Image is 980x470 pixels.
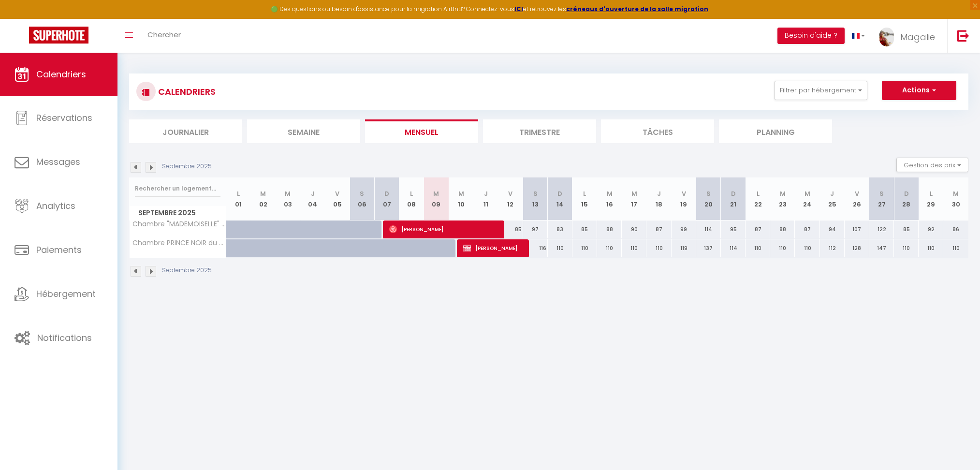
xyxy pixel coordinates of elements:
button: Gestion des prix [896,158,968,172]
abbr: V [335,189,339,198]
div: 110 [746,239,770,257]
abbr: M [285,189,291,198]
abbr: L [930,189,933,198]
abbr: S [533,189,538,198]
span: [PERSON_NAME] [389,220,496,238]
div: 110 [770,239,795,257]
a: ICI [514,5,523,13]
div: 147 [869,239,894,257]
span: Hébergement [36,288,96,300]
th: 03 [276,177,300,220]
a: ... Magalie [872,19,947,53]
div: 87 [795,220,819,238]
abbr: D [384,189,389,198]
span: Notifications [37,332,92,344]
div: 87 [746,220,770,238]
abbr: D [731,189,736,198]
div: 83 [548,220,572,238]
div: 110 [646,239,671,257]
button: Filtrer par hébergement [775,81,867,100]
img: logout [957,29,969,42]
p: Septembre 2025 [162,162,212,171]
th: 27 [869,177,894,220]
span: Septembre 2025 [130,206,226,220]
abbr: M [631,189,637,198]
a: Chercher [140,19,188,53]
abbr: D [557,189,562,198]
div: 85 [572,220,597,238]
div: 94 [820,220,845,238]
th: 21 [721,177,746,220]
div: 110 [597,239,622,257]
th: 15 [572,177,597,220]
div: 107 [845,220,869,238]
input: Rechercher un logement... [135,180,220,197]
th: 08 [399,177,424,220]
abbr: M [804,189,810,198]
abbr: M [953,189,959,198]
a: créneaux d'ouverture de la salle migration [566,5,708,13]
img: ... [879,28,894,46]
th: 10 [449,177,473,220]
abbr: M [433,189,439,198]
th: 28 [894,177,919,220]
div: 110 [894,239,919,257]
th: 30 [943,177,968,220]
li: Mensuel [365,119,478,143]
div: 110 [622,239,646,257]
th: 16 [597,177,622,220]
abbr: L [237,189,240,198]
img: Super Booking [29,27,88,44]
span: Chambre "MADEMOISELLE" du Château Lamothe du Prince noir, Piscine & Luxe [131,220,228,228]
div: 114 [721,239,746,257]
th: 23 [770,177,795,220]
th: 07 [375,177,399,220]
th: 12 [498,177,523,220]
div: 110 [548,239,572,257]
div: 86 [943,220,968,238]
abbr: J [484,189,488,198]
div: 112 [820,239,845,257]
abbr: J [657,189,661,198]
abbr: M [260,189,266,198]
div: 128 [845,239,869,257]
abbr: L [583,189,586,198]
button: Actions [882,81,956,100]
abbr: S [879,189,884,198]
th: 05 [325,177,350,220]
div: 85 [498,220,523,238]
li: Trimestre [483,119,596,143]
abbr: M [780,189,786,198]
li: Tâches [601,119,714,143]
abbr: D [904,189,909,198]
abbr: V [855,189,859,198]
div: 110 [572,239,597,257]
div: 137 [696,239,721,257]
div: 97 [523,220,548,238]
abbr: L [410,189,413,198]
th: 06 [350,177,374,220]
div: 119 [672,239,696,257]
div: 95 [721,220,746,238]
th: 04 [300,177,325,220]
abbr: J [830,189,834,198]
th: 22 [746,177,770,220]
li: Semaine [247,119,360,143]
abbr: V [508,189,512,198]
abbr: S [706,189,711,198]
p: Septembre 2025 [162,266,212,275]
div: 110 [943,239,968,257]
span: Réservations [36,112,92,124]
th: 29 [919,177,943,220]
h3: CALENDRIERS [156,81,216,103]
button: Besoin d'aide ? [777,28,845,44]
abbr: L [757,189,760,198]
span: Chercher [147,29,181,40]
div: 116 [523,239,548,257]
abbr: S [360,189,364,198]
div: 110 [795,239,819,257]
th: 19 [672,177,696,220]
div: 92 [919,220,943,238]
